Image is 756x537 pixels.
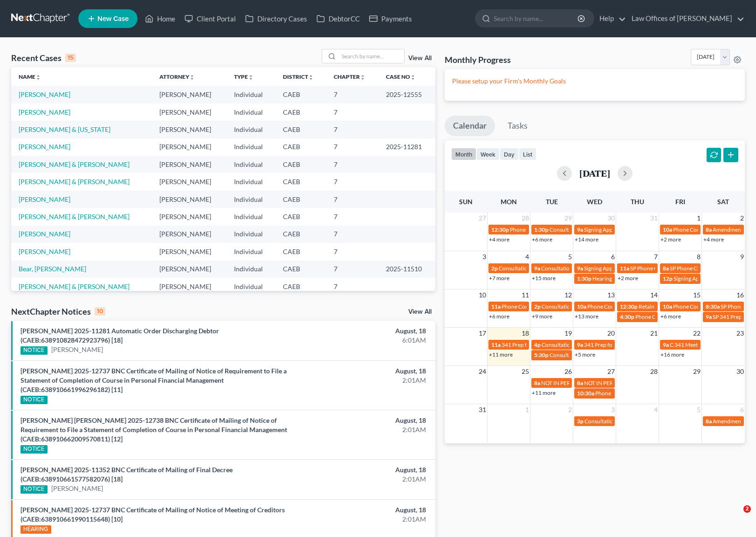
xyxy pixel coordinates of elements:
td: [PERSON_NAME] [152,173,227,190]
button: list [519,148,536,160]
div: August, 18 [297,505,426,515]
a: Payments [364,10,417,27]
td: CAEB [275,226,327,243]
span: 9 [739,251,745,262]
span: 1:30p [534,226,549,233]
span: 3 [481,251,487,262]
td: 7 [326,156,378,173]
span: Wed [587,198,602,206]
td: [PERSON_NAME] [152,278,227,295]
a: [PERSON_NAME] [19,90,70,98]
td: 7 [326,191,378,208]
td: Individual [227,103,275,121]
a: [PERSON_NAME] [19,195,70,203]
a: Help [595,10,626,27]
td: 7 [326,226,378,243]
a: Client Portal [180,10,241,27]
td: Individual [227,243,275,260]
span: 9a [663,341,669,348]
a: +13 more [575,313,598,320]
span: 25 [521,366,530,377]
span: 6 [739,404,745,415]
span: 15 [692,289,701,301]
td: CAEB [275,86,327,103]
a: +14 more [575,236,598,243]
a: +4 more [489,236,509,243]
span: 10 [478,289,487,301]
span: Fri [675,198,685,206]
a: [PERSON_NAME] & [PERSON_NAME] [19,160,130,168]
span: 13 [606,289,616,301]
div: 2:01AM [297,376,426,385]
span: Signing Appointment for [PERSON_NAME], [PERSON_NAME] [584,265,735,272]
span: 30 [735,366,745,377]
a: Case Nounfold_more [386,73,416,80]
td: CAEB [275,103,327,121]
span: NOT IN PERSON APPTS. [541,379,600,386]
span: Phone Consultation for [PERSON_NAME] [502,303,603,310]
div: NOTICE [21,346,48,355]
a: +6 more [489,313,509,320]
i: unfold_more [410,75,416,80]
i: unfold_more [35,75,41,80]
span: 9a [577,341,583,348]
a: [PERSON_NAME] & [PERSON_NAME] [19,178,130,186]
td: CAEB [275,243,327,260]
div: NOTICE [21,396,48,404]
a: +11 more [532,389,556,396]
a: [PERSON_NAME] 2025-12737 BNC Certificate of Mailing of Notice of Meeting of Creditors (CAEB:63891... [21,506,285,523]
td: [PERSON_NAME] [152,226,227,243]
span: 4p [534,341,541,348]
td: 7 [326,103,378,121]
h2: [DATE] [579,168,610,178]
a: +11 more [489,351,513,358]
span: 10a [663,303,672,310]
span: 27 [606,366,616,377]
td: Individual [227,173,275,190]
span: 12:30p [491,226,509,233]
td: 2025-11510 [378,261,435,278]
span: 2 [567,404,573,415]
span: 5 [567,251,573,262]
td: Individual [227,86,275,103]
a: +6 more [660,313,681,320]
span: 12 [564,289,573,301]
span: 341 Prep for [PERSON_NAME] [584,341,660,348]
td: CAEB [275,173,327,190]
input: Search by name... [494,10,579,27]
span: 2p [491,265,498,272]
span: 1 [696,213,701,224]
td: Individual [227,208,275,225]
td: CAEB [275,156,327,173]
div: Recent Cases [11,52,76,63]
a: Law Offices of [PERSON_NAME] [627,10,744,27]
span: 3p [577,418,584,425]
td: Individual [227,156,275,173]
span: 21 [649,328,659,339]
span: Signing Appointment for [PERSON_NAME] [584,226,688,233]
span: 9a [577,226,583,233]
a: Nameunfold_more [19,73,41,80]
a: Typeunfold_more [234,73,254,80]
a: [PERSON_NAME] & [US_STATE] [19,125,110,133]
td: [PERSON_NAME] [152,191,227,208]
td: CAEB [275,121,327,138]
td: Individual [227,278,275,295]
span: 8a [534,379,540,386]
td: Individual [227,261,275,278]
span: 3 [610,404,616,415]
span: 8a [706,226,712,233]
span: 6 [610,251,616,262]
span: Consultation for [PERSON_NAME] [542,303,626,310]
a: Chapterunfold_more [334,73,365,80]
a: [PERSON_NAME] & [PERSON_NAME] [19,213,130,220]
i: unfold_more [248,75,254,80]
td: Individual [227,226,275,243]
span: Phone Consultation for [PERSON_NAME] [587,303,689,310]
div: 10 [95,307,105,316]
span: 5:30p [534,351,549,358]
a: Home [140,10,180,27]
span: 11 [521,289,530,301]
span: 24 [478,366,487,377]
span: 10a [663,226,672,233]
